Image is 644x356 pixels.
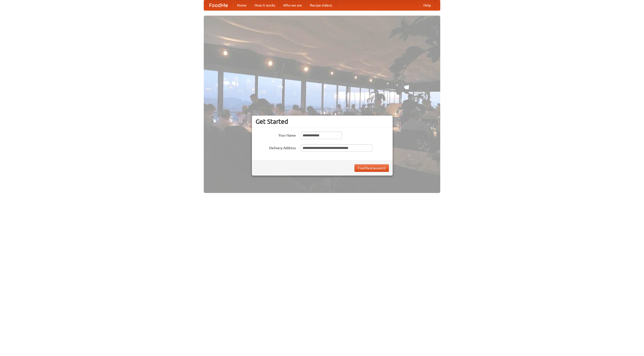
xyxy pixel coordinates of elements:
a: Home [233,0,251,10]
a: FoodMe [204,0,233,10]
button: Find Restaurants! [354,164,389,172]
a: Recipe videos [306,0,336,10]
label: Delivery Address [256,144,296,150]
a: Help [419,0,435,10]
a: Who we are [279,0,306,10]
a: How it works [251,0,279,10]
label: Your Name [256,132,296,138]
h3: Get Started [256,118,389,125]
